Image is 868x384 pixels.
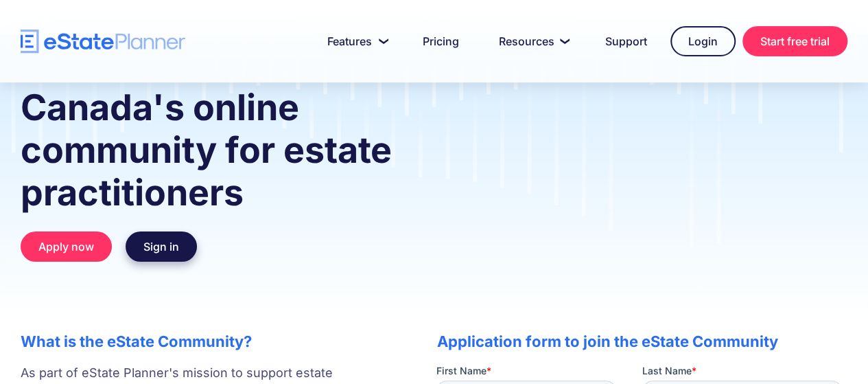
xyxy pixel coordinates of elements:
a: Resources [482,27,582,55]
h2: What is the eState Community? [21,332,409,350]
a: Login [670,26,736,56]
a: Features [311,27,399,55]
strong: Canada's online community for estate practitioners [21,86,392,214]
h2: Application form to join the eState Community [436,332,847,350]
a: Support [589,27,664,55]
span: Phone number [206,57,271,69]
a: home [21,30,185,54]
a: Apply now [21,231,112,262]
a: Start free trial [742,26,847,56]
span: Last Name [206,1,255,12]
a: Sign in [126,231,197,262]
a: Pricing [406,27,476,55]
